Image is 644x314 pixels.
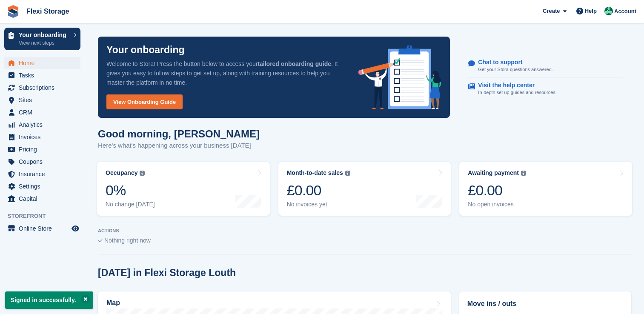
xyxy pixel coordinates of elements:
div: Month-to-date sales [287,169,343,177]
strong: tailored onboarding guide [258,60,331,67]
span: CRM [19,106,70,118]
a: Month-to-date sales £0.00 No invoices yet [278,162,451,216]
a: menu [4,156,80,168]
div: 0% [106,182,155,199]
div: No invoices yet [287,201,350,208]
a: menu [4,57,80,69]
p: Visit the help center [478,82,550,89]
span: Coupons [19,156,70,168]
p: Chat to support [478,59,546,66]
span: Invoices [19,131,70,143]
div: Occupancy [106,169,137,177]
a: menu [4,106,80,118]
p: Here's what's happening across your business [DATE] [98,141,260,151]
span: Pricing [19,143,70,155]
a: menu [4,94,80,106]
p: Welcome to Stora! Press the button below to access your . It gives you easy to follow steps to ge... [106,59,345,87]
a: menu [4,143,80,155]
p: Signed in successfully. [5,291,93,309]
span: Online Store [19,223,70,234]
a: Visit the help center In-depth set up guides and resources. [468,77,623,100]
a: menu [4,168,80,180]
a: menu [4,69,80,81]
a: Preview store [70,223,80,234]
a: Awaiting payment £0.00 No open invoices [459,162,632,216]
span: Tasks [19,69,70,81]
h2: Map [106,299,120,307]
p: Get your Stora questions answered. [478,66,552,73]
a: Occupancy 0% No change [DATE] [97,162,270,216]
span: Subscriptions [19,82,70,94]
h2: Move ins / outs [467,299,623,309]
div: No change [DATE] [106,201,155,208]
div: £0.00 [468,182,526,199]
span: Analytics [19,119,70,131]
span: Settings [19,180,70,192]
a: menu [4,193,80,205]
img: blank_slate_check_icon-ba018cac091ee9be17c0a81a6c232d5eb81de652e7a59be601be346b1b6ddf79.svg [98,239,103,243]
p: ACTIONS [98,228,631,234]
img: stora-icon-8386f47178a22dfd0bd8f6a31ec36ba5ce8667c1dd55bd0f319d3a0aa187defe.svg [7,5,20,18]
h2: [DATE] in Flexi Storage Louth [98,267,236,279]
div: No open invoices [468,201,526,208]
a: menu [4,131,80,143]
p: In-depth set up guides and resources. [478,89,557,96]
span: Home [19,57,70,69]
span: Capital [19,193,70,205]
span: Create [543,7,560,15]
p: View next steps [19,39,69,47]
p: Your onboarding [106,45,185,55]
a: Chat to support Get your Stora questions answered. [468,54,623,78]
div: Awaiting payment [468,169,519,177]
span: Insurance [19,168,70,180]
a: menu [4,223,80,234]
span: Storefront [8,212,85,220]
img: icon-info-grey-7440780725fd019a000dd9b08b2336e03edf1995a4989e88bcd33f0948082b44.svg [521,171,526,176]
a: View Onboarding Guide [106,94,183,109]
span: Sites [19,94,70,106]
h1: Good morning, [PERSON_NAME] [98,128,260,140]
span: Help [585,7,597,15]
a: menu [4,119,80,131]
p: Your onboarding [19,32,69,38]
a: Your onboarding View next steps [4,28,80,50]
div: £0.00 [287,182,350,199]
span: Account [614,7,636,16]
a: Flexi Storage [23,4,72,18]
img: onboarding-info-6c161a55d2c0e0a8cae90662b2fe09162a5109e8cc188191df67fb4f79e88e88.svg [358,46,442,109]
a: menu [4,180,80,192]
img: icon-info-grey-7440780725fd019a000dd9b08b2336e03edf1995a4989e88bcd33f0948082b44.svg [345,171,350,176]
span: Nothing right now [104,237,151,244]
img: Brooke Paul [604,7,613,15]
a: menu [4,82,80,94]
img: icon-info-grey-7440780725fd019a000dd9b08b2336e03edf1995a4989e88bcd33f0948082b44.svg [140,171,145,176]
